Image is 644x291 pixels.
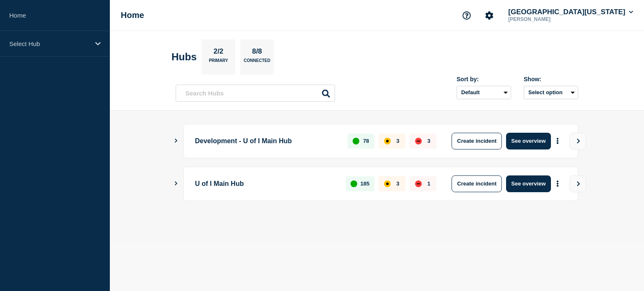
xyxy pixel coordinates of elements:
button: Show Connected Hubs [174,138,178,144]
button: Create incident [452,175,502,192]
button: See overview [506,175,551,192]
button: [GEOGRAPHIC_DATA][US_STATE] [506,8,635,16]
button: More actions [552,176,563,191]
p: Development - U of I Main Hub [195,133,338,149]
button: Select option [524,86,578,99]
button: View [569,175,586,192]
select: Sort by [457,86,511,99]
button: More actions [552,133,563,149]
h1: Home [121,10,144,20]
div: Sort by: [457,76,511,82]
div: affected [384,180,391,187]
button: See overview [506,133,551,149]
div: down [415,180,422,187]
p: 3 [427,138,430,144]
p: 2/2 [210,47,227,58]
button: View [569,133,586,149]
h2: Hubs [171,51,197,63]
button: Support [458,7,475,24]
p: 78 [363,138,369,144]
button: Show Connected Hubs [174,180,178,187]
input: Search Hubs [176,85,335,102]
p: 3 [396,180,399,187]
div: down [415,138,422,144]
p: 1 [427,180,430,187]
p: Select Hub [9,40,90,47]
p: 8/8 [249,47,265,58]
p: U of I Main Hub [195,175,336,192]
div: Show: [524,76,578,82]
p: [PERSON_NAME] [506,16,594,22]
div: affected [384,138,391,144]
p: Connected [244,58,270,67]
p: 185 [361,180,370,187]
div: up [353,138,359,144]
button: Account settings [480,7,498,24]
div: up [351,180,357,187]
p: Primary [209,58,228,67]
button: Create incident [452,133,502,149]
p: 3 [396,138,399,144]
